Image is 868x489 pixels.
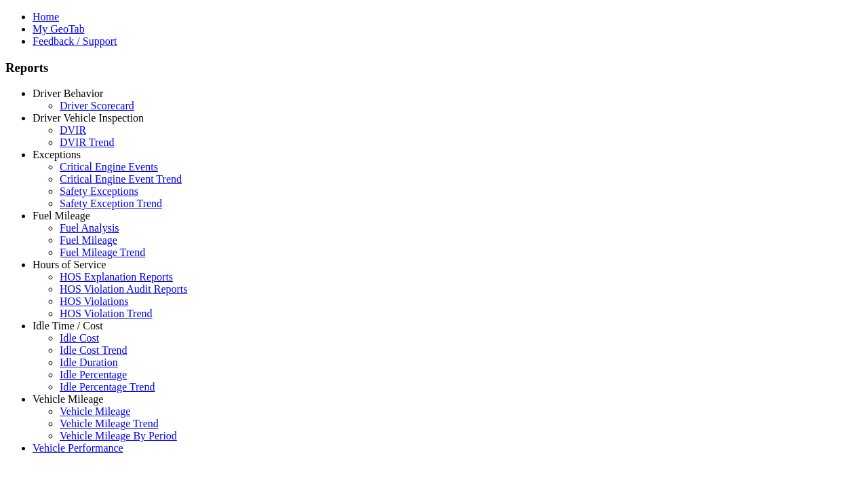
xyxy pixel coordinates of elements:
a: Exceptions [33,149,81,160]
a: Idle Time / Cost [33,320,103,331]
a: My GeoTab [33,23,85,35]
a: Vehicle Mileage [60,405,130,417]
a: Idle Percentage Trend [60,381,155,393]
a: HOS Violation Audit Reports [60,283,188,295]
a: Driver Scorecard [60,100,134,111]
a: Vehicle Mileage [33,393,103,405]
a: Feedback / Support [33,35,117,47]
a: Vehicle Mileage Trend [60,418,159,429]
a: Fuel Mileage Trend [60,247,145,258]
a: Vehicle Performance [33,442,123,454]
a: Idle Cost Trend [60,344,127,356]
a: HOS Violation Trend [60,308,153,319]
a: DVIR Trend [60,137,114,148]
a: Vehicle Mileage By Period [60,430,177,441]
a: Safety Exception Trend [60,198,162,209]
a: Driver Behavior [33,88,103,99]
a: Hours of Service [33,259,106,270]
a: Safety Exceptions [60,185,138,197]
a: Idle Duration [60,357,118,368]
a: Driver Vehicle Inspection [33,112,144,124]
a: Idle Percentage [60,369,127,380]
a: Critical Engine Events [60,161,158,173]
a: DVIR [60,124,86,136]
a: Home [33,11,59,22]
h3: Reports [5,60,863,75]
a: Fuel Mileage [60,234,117,246]
a: Critical Engine Event Trend [60,173,182,185]
a: HOS Explanation Reports [60,271,173,283]
a: HOS Violations [60,295,128,307]
a: Fuel Analysis [60,222,119,234]
a: Fuel Mileage [33,210,90,221]
a: Idle Cost [60,332,99,344]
